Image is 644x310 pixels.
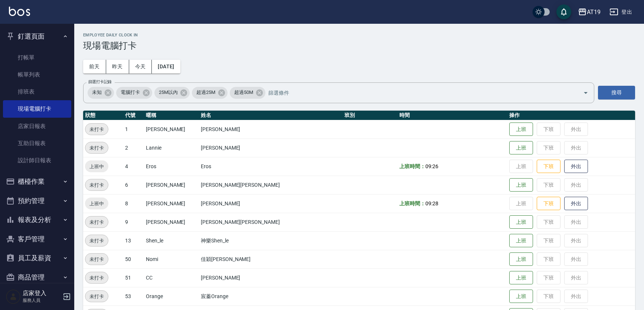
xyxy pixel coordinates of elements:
[398,111,507,120] th: 時間
[3,83,71,100] a: 排班表
[85,237,108,245] span: 未打卡
[123,231,144,250] td: 13
[509,215,533,229] button: 上班
[3,172,71,191] button: 櫃檯作業
[537,160,560,173] button: 下班
[88,87,114,99] div: 未知
[88,89,106,96] span: 未知
[230,89,258,96] span: 超過50M
[154,89,182,96] span: 25M以內
[3,152,71,169] a: 設計師日報表
[144,250,199,268] td: Nomi
[85,163,108,170] span: 上班中
[199,138,343,157] td: [PERSON_NAME]
[85,255,108,263] span: 未打卡
[575,4,604,20] button: AT19
[123,250,144,268] td: 50
[509,141,533,155] button: 上班
[3,229,71,249] button: 客戶管理
[199,111,343,120] th: 姓名
[199,231,343,250] td: 神樂Shen_le
[507,111,635,120] th: 操作
[399,163,425,169] b: 上班時間：
[564,160,588,173] button: 外出
[199,176,343,194] td: [PERSON_NAME][PERSON_NAME]
[23,290,61,297] h5: 店家登入
[123,138,144,157] td: 2
[154,87,190,99] div: 25M以內
[83,60,106,74] button: 前天
[3,135,71,152] a: 互助日報表
[152,60,180,74] button: [DATE]
[23,297,61,304] p: 服務人員
[192,87,228,99] div: 超過25M
[3,210,71,229] button: 報表及分析
[3,66,71,83] a: 帳單列表
[3,268,71,287] button: 商品管理
[106,60,129,74] button: 昨天
[144,268,199,287] td: CC
[425,200,438,206] span: 09:28
[230,87,265,99] div: 超過50M
[425,163,438,169] span: 09:26
[144,287,199,306] td: Orange
[144,213,199,231] td: [PERSON_NAME]
[123,213,144,231] td: 9
[85,274,108,282] span: 未打卡
[598,86,635,99] button: 搜尋
[85,181,108,189] span: 未打卡
[199,157,343,176] td: Eros
[85,293,108,300] span: 未打卡
[199,268,343,287] td: [PERSON_NAME]
[83,111,123,120] th: 狀態
[199,120,343,138] td: [PERSON_NAME]
[564,197,588,211] button: 外出
[144,231,199,250] td: Shen_le
[509,252,533,266] button: 上班
[116,87,152,99] div: 電腦打卡
[129,60,152,74] button: 今天
[509,123,533,136] button: 上班
[88,79,112,85] label: 篩選打卡記錄
[3,248,71,268] button: 員工及薪資
[123,111,144,120] th: 代號
[123,120,144,138] td: 1
[123,268,144,287] td: 51
[144,157,199,176] td: Eros
[607,5,635,19] button: 登出
[199,287,343,306] td: 宸蓁Orange
[509,271,533,285] button: 上班
[144,194,199,213] td: [PERSON_NAME]
[3,49,71,66] a: 打帳單
[123,157,144,176] td: 4
[123,194,144,213] td: 8
[509,234,533,248] button: 上班
[83,33,635,37] h2: Employee Daily Clock In
[144,120,199,138] td: [PERSON_NAME]
[123,176,144,194] td: 6
[3,118,71,135] a: 店家日報表
[85,200,108,208] span: 上班中
[144,138,199,157] td: Lannie
[3,27,71,46] button: 釘選頁面
[580,87,592,99] button: Open
[3,191,71,211] button: 預約管理
[192,89,220,96] span: 超過25M
[6,289,21,304] img: Person
[83,40,635,51] h3: 現場電腦打卡
[199,194,343,213] td: [PERSON_NAME]
[85,218,108,226] span: 未打卡
[144,111,199,120] th: 暱稱
[343,111,398,120] th: 班別
[199,250,343,268] td: 佳穎[PERSON_NAME]
[509,290,533,303] button: 上班
[85,125,108,133] span: 未打卡
[587,7,601,17] div: AT19
[509,178,533,192] button: 上班
[85,144,108,152] span: 未打卡
[144,176,199,194] td: [PERSON_NAME]
[399,200,425,206] b: 上班時間：
[556,4,571,19] button: save
[3,100,71,117] a: 現場電腦打卡
[199,213,343,231] td: [PERSON_NAME][PERSON_NAME]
